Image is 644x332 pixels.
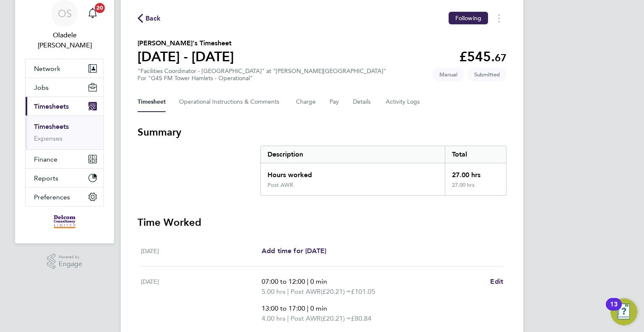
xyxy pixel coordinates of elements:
[260,146,506,196] div: Summary
[449,12,488,24] button: Following
[26,188,104,206] button: Preferences
[262,288,286,295] span: 5.00 hrs
[610,298,637,325] button: Open Resource Center, 13 new notifications
[467,68,506,81] span: This timesheet is Submitted.
[291,314,321,324] span: Post AWR
[141,246,262,256] div: [DATE]
[34,155,57,163] span: Finance
[353,92,372,112] button: Details
[267,182,293,188] div: Post AWR
[34,65,60,73] span: Network
[34,193,70,201] span: Preferences
[490,277,503,285] span: Edit
[138,125,506,139] h3: Summary
[307,277,309,285] span: |
[491,12,506,25] button: Timesheets Menu
[296,92,316,112] button: Charge
[490,277,503,287] a: Edit
[262,246,326,256] a: Add time for [DATE]
[25,215,104,228] a: Go to home page
[330,92,340,112] button: Pay
[310,304,327,312] span: 0 min
[26,150,104,168] button: Finance
[26,169,104,187] button: Reports
[386,92,421,112] button: Activity Logs
[34,102,69,110] span: Timesheets
[58,8,72,19] span: OS
[261,146,445,163] div: Description
[34,123,69,131] a: Timesheets
[26,78,104,97] button: Jobs
[26,97,104,115] button: Timesheets
[351,314,371,322] span: £80.84
[445,182,506,195] div: 27.00 hrs
[291,287,321,297] span: Post AWR
[262,277,305,285] span: 07:00 to 12:00
[25,30,104,50] span: Oladele Peter Shosanya
[307,304,309,312] span: |
[610,304,618,315] div: 13
[321,288,351,295] span: (£20.21) =
[495,52,506,64] span: 67
[138,38,234,48] h2: [PERSON_NAME]'s Timesheet
[95,3,105,13] span: 20
[433,68,464,81] span: This timesheet was manually created.
[138,68,386,82] div: "Facilities Coordinator - [GEOGRAPHIC_DATA]" at "[PERSON_NAME][GEOGRAPHIC_DATA]"
[145,13,161,24] span: Back
[138,75,386,82] div: For "G4S FM Tower Hamlets - Operational"
[262,304,305,312] span: 13:00 to 17:00
[445,163,506,182] div: 27.00 hrs
[138,48,234,65] h1: [DATE] - [DATE]
[310,277,327,285] span: 0 min
[287,314,289,322] span: |
[59,261,82,268] span: Engage
[262,247,326,255] span: Add time for [DATE]
[455,14,481,22] span: Following
[351,288,375,295] span: £101.05
[138,216,506,229] h3: Time Worked
[141,277,262,324] div: [DATE]
[138,13,161,24] button: Back
[262,314,286,322] span: 4.00 hrs
[261,163,445,182] div: Hours worked
[34,84,49,91] span: Jobs
[287,288,289,295] span: |
[138,92,166,112] button: Timesheet
[59,254,82,261] span: Powered by
[34,174,58,182] span: Reports
[26,59,104,78] button: Network
[47,254,83,269] a: Powered byEngage
[179,92,283,112] button: Operational Instructions & Comments
[445,146,506,163] div: Total
[54,215,76,228] img: delcomconsultancyltd-logo-retina.png
[459,49,506,65] app-decimal: £545.
[321,314,351,322] span: (£20.21) =
[34,134,62,142] a: Expenses
[26,115,104,149] div: Timesheets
